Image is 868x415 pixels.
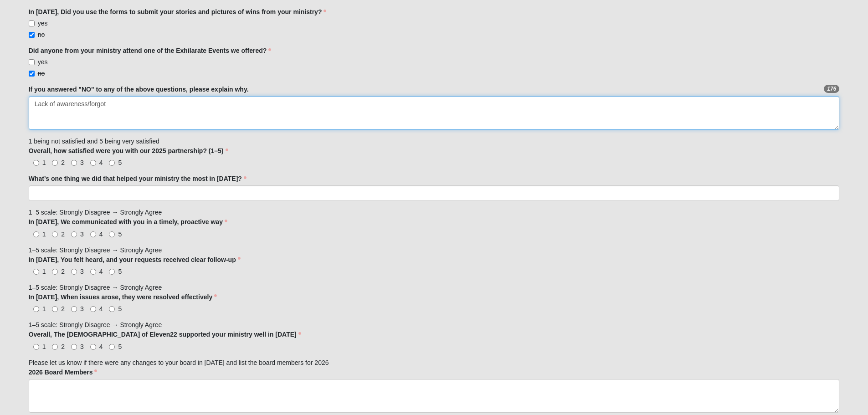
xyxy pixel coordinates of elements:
[52,231,58,237] input: 2
[38,31,45,38] span: no
[61,305,65,313] span: 2
[29,368,98,377] label: 2026 Board Members
[80,268,84,275] span: 3
[90,306,96,312] input: 4
[109,269,115,275] input: 5
[118,159,122,166] span: 5
[52,344,58,350] input: 2
[61,231,65,238] span: 2
[38,70,45,77] span: no
[61,159,65,166] span: 2
[99,268,103,275] span: 4
[71,269,77,275] input: 3
[42,268,46,275] span: 1
[29,174,247,183] label: What’s one thing we did that helped your ministry the most in [DATE]?
[71,231,77,237] input: 3
[61,343,65,350] span: 2
[29,71,35,77] input: no
[29,146,228,155] label: Overall, how satisfied were you with our 2025 partnership? (1–5)
[90,344,96,350] input: 4
[42,231,46,238] span: 1
[29,292,217,302] label: In [DATE], When issues arose, they were resolved effectively
[109,160,115,166] input: 5
[33,269,39,275] input: 1
[80,159,84,166] span: 3
[52,160,58,166] input: 2
[109,231,115,237] input: 5
[99,305,103,313] span: 4
[29,217,227,226] label: In [DATE], We communicated with you in a timely, proactive way
[71,344,77,350] input: 3
[118,231,122,238] span: 5
[71,160,77,166] input: 3
[90,231,96,237] input: 4
[29,32,35,38] input: no
[33,306,39,312] input: 1
[99,159,103,166] span: 4
[52,269,58,275] input: 2
[42,305,46,313] span: 1
[33,231,39,237] input: 1
[29,59,35,65] input: yes
[29,20,35,26] input: yes
[29,46,272,55] label: Did anyone from your ministry attend one of the Exhilarate Events we offered?
[29,7,327,16] label: In [DATE], Did you use the forms to submit your stories and pictures of wins from your ministry?
[42,343,46,350] span: 1
[29,330,301,339] label: Overall, The [DEMOGRAPHIC_DATA] of Eleven22 supported your ministry well in [DATE]
[99,343,103,350] span: 4
[118,305,122,313] span: 5
[71,306,77,312] input: 3
[118,343,122,350] span: 5
[90,269,96,275] input: 4
[52,306,58,312] input: 2
[90,160,96,166] input: 4
[33,344,39,350] input: 1
[38,20,48,27] span: yes
[29,85,249,94] label: If you answered "NO" to any of the above questions, please explain why.
[80,305,84,313] span: 3
[29,255,241,264] label: In [DATE], You felt heard, and your requests received clear follow-up
[824,85,839,93] em: 176
[99,231,103,238] span: 4
[109,306,115,312] input: 5
[42,159,46,166] span: 1
[33,160,39,166] input: 1
[118,268,122,275] span: 5
[109,344,115,350] input: 5
[80,343,84,350] span: 3
[80,231,84,238] span: 3
[61,268,65,275] span: 2
[38,58,48,66] span: yes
